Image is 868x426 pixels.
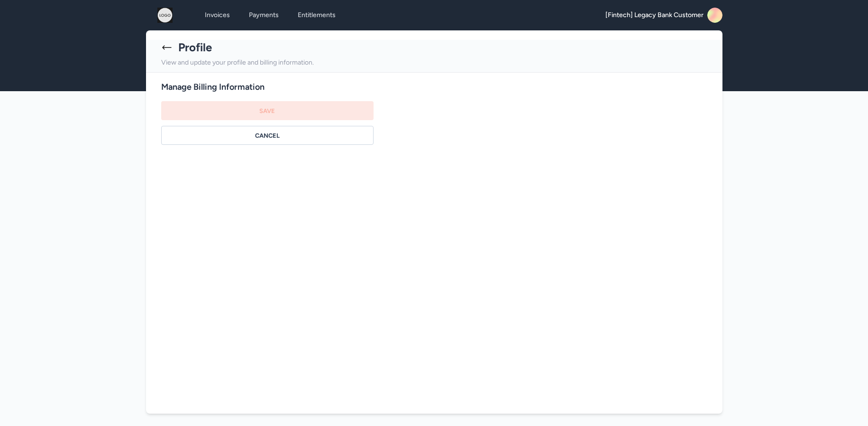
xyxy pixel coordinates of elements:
[605,10,704,20] span: [Fintech] Legacy Bank Customer
[150,8,180,23] img: logo.png
[243,7,284,24] a: Payments
[161,80,489,94] h1: Manage Billing Information
[161,57,707,68] p: View and update your profile and billing information.
[161,101,374,120] button: Save
[199,7,236,24] a: Invoices
[161,126,374,145] button: Cancel
[605,8,722,23] a: [Fintech] Legacy Bank Customer
[178,40,212,55] h1: Profile
[292,7,341,24] a: Entitlements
